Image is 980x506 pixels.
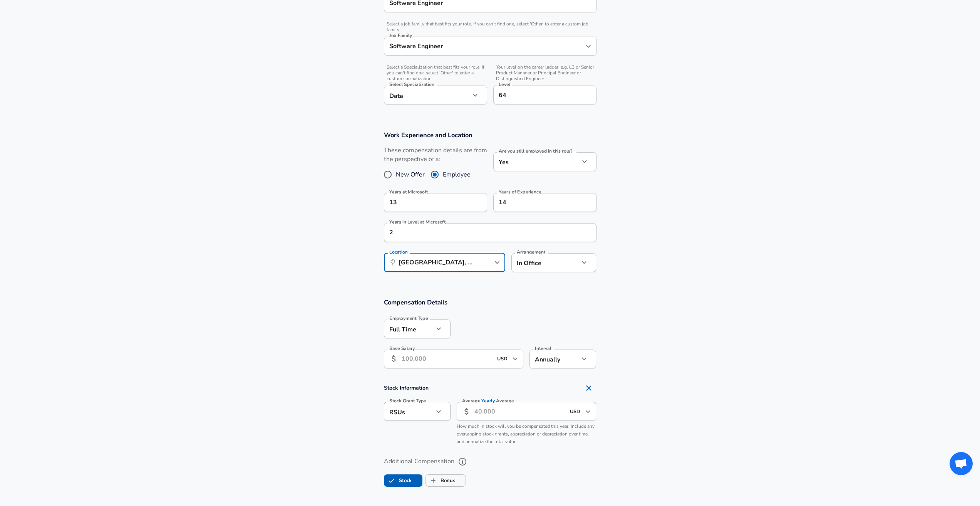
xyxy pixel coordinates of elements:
[492,257,503,268] button: Open
[384,473,412,488] label: Stock
[384,64,487,82] span: Select a Specialization that best fits your role. If you can't find one, select 'Other' to enter ...
[510,353,521,364] button: Open
[535,346,551,351] label: Interval
[384,146,487,164] label: These compensation details are from the perspective of a:
[384,298,596,307] h3: Compensation Details
[456,455,469,468] button: help
[950,452,973,475] div: Open chat
[426,473,441,488] span: Bonus
[402,350,493,368] input: 100,000
[583,41,594,52] button: Open
[583,406,593,417] button: Open
[389,398,426,403] label: Stock Grant Type
[384,223,580,242] input: 1
[389,82,434,87] label: Select Specialization
[499,190,541,194] label: Years of Experience
[493,152,580,171] div: Yes
[568,405,583,417] input: USD
[511,253,568,272] div: In Office
[457,423,595,445] span: How much in stock will you be compensated this year. Include any overlapping stock grants, apprec...
[499,149,572,153] label: Are you still employed in this role?
[384,319,434,338] div: Full Time
[443,170,471,179] span: Employee
[384,474,422,487] button: StockStock
[499,82,510,87] label: Level
[384,402,434,421] div: RSUs
[493,193,580,212] input: 7
[581,380,596,396] button: Remove Section
[517,250,545,254] label: Arrangement
[389,190,428,194] label: Years at Microsoft
[426,473,455,488] label: Bonus
[384,193,470,212] input: 0
[389,33,412,38] label: Job Family
[396,170,425,179] span: New Offer
[389,316,428,321] label: Employment Type
[389,220,446,224] label: Years in Level at Microsoft
[497,89,593,101] input: L3
[474,402,566,421] input: 40,000
[493,64,596,82] span: Your level on the career ladder. e.g. L3 or Senior Product Manager or Principal Engineer or Disti...
[387,40,581,52] input: Software Engineer
[529,350,579,368] div: Annually
[389,250,407,254] label: Location
[384,455,596,468] label: Additional Compensation
[384,131,596,140] h3: Work Experience and Location
[426,474,466,487] button: BonusBonus
[384,86,470,104] div: Data
[384,21,596,33] span: Select a job family that best fits your role. If you can't find one, select 'Other' to enter a cu...
[389,346,415,351] label: Base Salary
[462,398,514,403] label: Average Average
[384,380,596,396] h4: Stock Information
[481,398,495,404] span: Yearly
[495,353,510,365] input: USD
[384,473,399,488] span: Stock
